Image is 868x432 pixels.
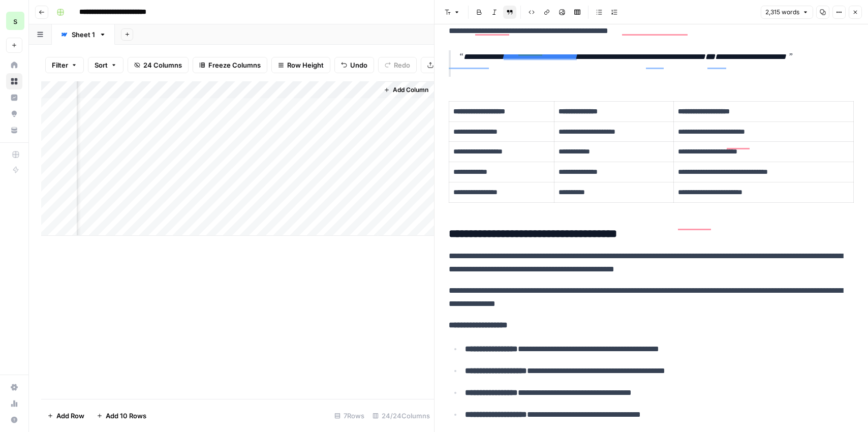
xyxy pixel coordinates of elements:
[88,57,123,73] button: Sort
[350,60,367,70] span: Undo
[52,24,115,45] a: Sheet 1
[6,73,22,89] a: Browse
[45,57,84,73] button: Filter
[6,89,22,106] a: Insights
[208,60,261,70] span: Freeze Columns
[6,8,22,34] button: Workspace: saasgenie
[761,6,813,19] button: 2,315 words
[6,106,22,122] a: Opportunities
[128,57,189,73] button: 24 Columns
[765,8,799,17] span: 2,315 words
[393,85,428,95] span: Add Column
[330,408,368,424] div: 7 Rows
[6,412,22,428] button: Help + Support
[106,411,146,421] span: Add 10 Rows
[95,60,108,70] span: Sort
[334,57,374,73] button: Undo
[394,60,410,70] span: Redo
[56,411,84,421] span: Add Row
[378,57,417,73] button: Redo
[90,408,152,424] button: Add 10 Rows
[6,57,22,73] a: Home
[6,379,22,395] a: Settings
[380,83,432,97] button: Add Column
[41,408,90,424] button: Add Row
[143,60,182,70] span: 24 Columns
[52,60,68,70] span: Filter
[6,395,22,412] a: Usage
[271,57,330,73] button: Row Height
[6,122,22,138] a: Your Data
[287,60,324,70] span: Row Height
[72,29,95,40] div: Sheet 1
[193,57,267,73] button: Freeze Columns
[13,15,17,27] span: s
[368,408,434,424] div: 24/24 Columns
